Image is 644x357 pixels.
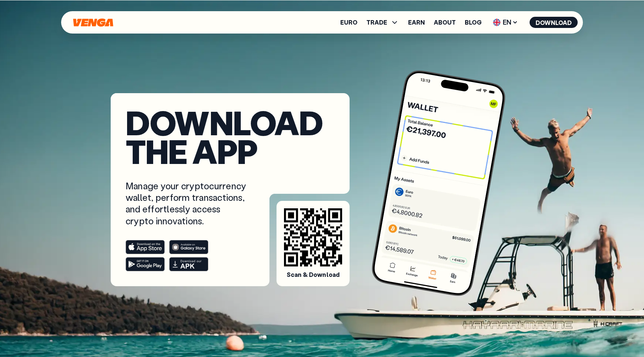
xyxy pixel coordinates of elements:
p: Manage your cryptocurrency wallet, perform transactions, and effortlessly access crypto innovations. [126,180,248,227]
span: TRADE [366,18,399,27]
img: flag-uk [493,19,501,26]
span: EN [490,16,521,28]
span: TRADE [366,19,387,25]
button: Download [530,17,578,28]
svg: Home [72,18,114,27]
a: About [434,19,456,25]
a: Euro [340,19,357,25]
img: phone [369,68,508,298]
span: Scan & Download [287,271,340,279]
h1: Download the app [126,108,335,165]
a: Blog [465,19,482,25]
a: Earn [408,19,425,25]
